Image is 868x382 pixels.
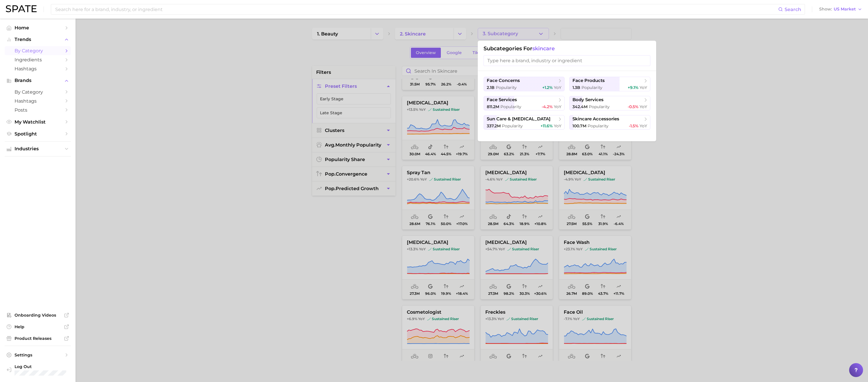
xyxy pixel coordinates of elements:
[572,85,580,90] span: 1.3b
[640,85,647,90] span: YoY
[5,23,71,32] a: Home
[5,76,71,85] button: Brands
[487,116,550,122] span: sun care & [MEDICAL_DATA]
[5,322,71,331] a: Help
[15,98,61,104] span: Hashtags
[15,57,61,63] span: Ingredients
[818,6,864,13] button: ShowUS Market
[487,123,501,128] span: 337.2m
[589,104,610,109] span: Popularity
[5,97,71,106] a: Hashtags
[484,55,650,66] input: Type here a brand, industry or ingredient
[581,85,602,90] span: Popularity
[569,115,650,130] button: skincare accessories100.7m Popularity-1.5% YoY
[554,123,561,128] span: YoY
[5,88,71,97] a: by Category
[5,117,71,126] a: My Watchlist
[628,85,638,90] span: +9.1%
[484,45,650,52] h1: Subcategories for
[532,45,555,52] span: skincare
[542,85,553,90] span: +1.2%
[640,123,647,128] span: YoY
[15,131,61,137] span: Spotlight
[569,77,650,91] button: face products1.3b Popularity+9.1% YoY
[484,96,565,110] button: face services811.2m Popularity-4.2% YoY
[15,25,61,31] span: Home
[15,352,61,358] span: Settings
[572,104,588,109] span: 342.4m
[484,115,565,130] button: sun care & [MEDICAL_DATA]337.2m Popularity+11.6% YoY
[15,324,61,329] span: Help
[15,89,61,95] span: by Category
[15,78,61,83] span: Brands
[572,97,604,103] span: body services
[554,104,561,109] span: YoY
[500,104,521,109] span: Popularity
[5,46,71,55] a: by Category
[5,64,71,73] a: Hashtags
[15,146,61,151] span: Industries
[502,123,523,128] span: Popularity
[487,78,520,83] span: face concerns
[5,311,71,319] a: Onboarding Videos
[5,334,71,343] a: Product Releases
[640,104,647,109] span: YoY
[15,119,61,125] span: My Watchlist
[15,66,61,72] span: Hashtags
[487,104,499,109] span: 811.2m
[5,351,71,359] a: Settings
[487,85,495,90] span: 2.1b
[834,8,856,11] span: US Market
[487,97,517,103] span: face services
[5,35,71,44] button: Trends
[15,48,61,53] span: by Category
[5,129,71,138] a: Spotlight
[542,104,553,109] span: -4.2%
[5,144,71,153] button: Industries
[5,55,71,64] a: Ingredients
[484,77,565,91] button: face concerns2.1b Popularity+1.2% YoY
[569,96,650,110] button: body services342.4m Popularity-0.5% YoY
[5,106,71,115] a: Posts
[819,8,832,11] span: Show
[15,107,61,113] span: Posts
[55,4,778,14] input: Search here for a brand, industry, or ingredient
[572,78,605,83] span: face products
[541,123,553,128] span: +11.6%
[5,362,71,377] a: Log out. Currently logged in with e-mail Lmerle@ulta.com.
[496,85,517,90] span: Popularity
[6,5,37,12] img: SPATE
[785,7,801,12] span: Search
[15,364,66,369] span: Log Out
[15,37,61,42] span: Trends
[572,123,586,128] span: 100.7m
[629,123,638,128] span: -1.5%
[15,313,61,318] span: Onboarding Videos
[15,336,61,341] span: Product Releases
[588,123,609,128] span: Popularity
[554,85,561,90] span: YoY
[572,116,619,122] span: skincare accessories
[628,104,638,109] span: -0.5%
